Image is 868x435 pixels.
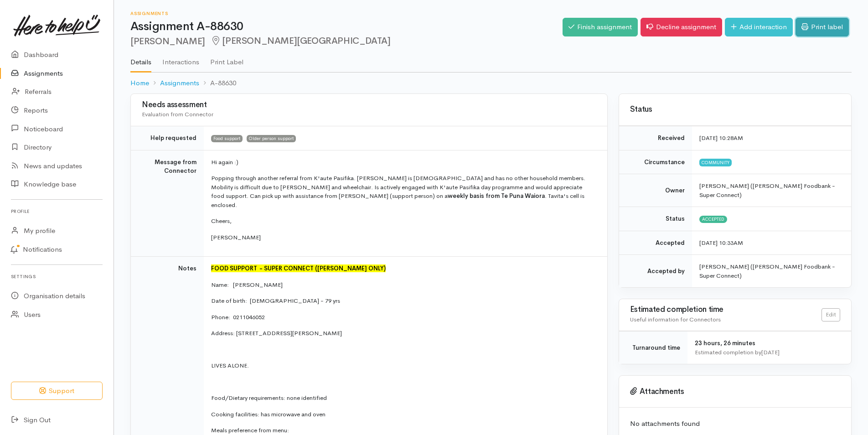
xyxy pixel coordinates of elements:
span: [PERSON_NAME] ([PERSON_NAME] Foodbank - Super Connect) [699,182,835,199]
h3: Needs assessment [142,101,596,109]
span: Community [699,159,732,166]
h6: Profile [11,205,103,217]
font: FOOD SUPPORT - SUPER CONNECT ([PERSON_NAME] ONLY) [211,264,386,272]
td: Owner [619,174,692,207]
h3: Estimated completion time [630,306,821,314]
td: Turnaround time [619,331,687,364]
b: weekly basis from Te Puna Waiora [448,192,545,200]
p: Hi again :) [211,158,596,167]
p: Cooking facilities: has microwave and oven [211,410,596,419]
a: Edit [821,308,840,321]
h2: [PERSON_NAME] [130,36,563,47]
p: Name: [PERSON_NAME] [211,280,596,290]
nav: breadcrumb [130,72,852,94]
p: Meals preference from menu: [211,426,596,435]
p: No attachments found [630,419,840,429]
td: Help requested [131,126,204,150]
a: Home [130,78,149,88]
span: Older person support [247,135,296,142]
a: Add interaction [725,18,793,36]
span: Food support [211,135,243,142]
td: Message from Connector [131,150,204,257]
p: Food/Dietary requirements: none identified [211,394,596,403]
button: Support [11,382,103,400]
td: Received [619,126,692,150]
span: Useful information for Connectors [630,316,721,323]
h1: Assignment A-88630 [130,20,563,33]
a: Print Label [210,46,243,72]
h6: Settings [11,270,103,283]
a: Decline assignment [641,18,722,36]
td: Status [619,207,692,231]
td: Accepted by [619,255,692,288]
p: LIVES ALONE. [211,361,596,370]
p: Date of birth: [DEMOGRAPHIC_DATA] - 79 yrs [211,296,596,306]
li: A-88630 [199,78,236,88]
p: Phone: 0211046052 [211,313,596,322]
td: [PERSON_NAME] ([PERSON_NAME] Foodbank - Super Connect) [692,255,851,288]
h3: Status [630,105,840,114]
h6: Assignments [130,11,563,16]
p: Popping through another referral from K'aute Pasifika. [PERSON_NAME] is [DEMOGRAPHIC_DATA] and ha... [211,174,596,209]
span: Evaluation from Connector [142,110,213,118]
h3: Attachments [630,387,840,396]
time: [DATE] 10:28AM [699,134,743,142]
a: Print label [796,18,849,36]
td: Accepted [619,231,692,255]
a: Finish assignment [563,18,638,36]
p: Cheers, [211,217,596,226]
p: [PERSON_NAME] [211,233,596,242]
time: [DATE] 10:33AM [699,239,743,247]
div: Estimated completion by [695,348,840,357]
td: Circumstance [619,150,692,174]
a: Interactions [162,46,199,72]
a: Assignments [160,78,199,88]
span: [PERSON_NAME][GEOGRAPHIC_DATA] [211,35,391,47]
span: 23 hours, 26 minutes [695,339,755,347]
a: Details [130,46,151,72]
span: Accepted [699,216,727,223]
p: Address: [STREET_ADDRESS][PERSON_NAME] [211,329,596,338]
time: [DATE] [761,348,780,356]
